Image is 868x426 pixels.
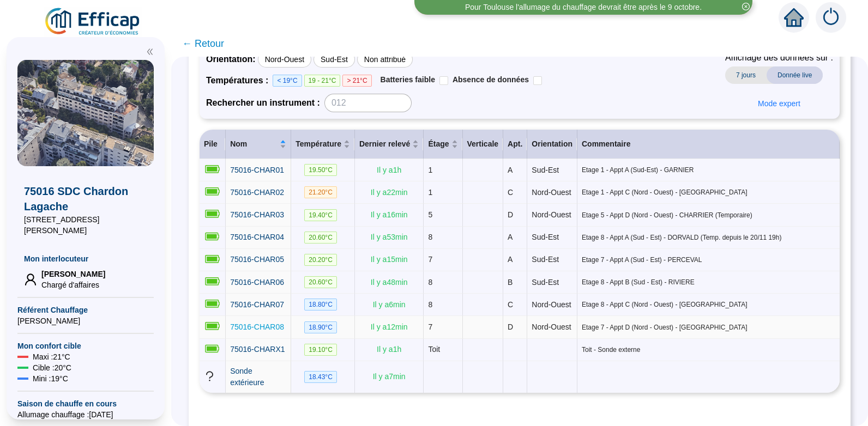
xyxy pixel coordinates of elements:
[304,164,337,176] span: 19.50 °C
[532,278,559,287] span: Sud-Est
[463,130,504,159] th: Verticale
[342,75,371,87] span: > 21°C
[230,277,284,288] a: 75016-CHAR06
[377,166,401,174] span: Il y a 1 h
[24,184,147,214] span: 75016 SDC Chardon Lagache
[428,345,440,354] span: Toit
[508,278,513,287] span: B
[230,255,284,264] span: 75016-CHAR05
[582,233,835,242] span: Etage 8 - Appt A (Sud - Est) - DORVALD (Temp. depuis le 20/11 19h)
[24,273,37,286] span: user
[204,370,215,382] span: question
[324,94,412,112] input: 012
[582,345,835,354] span: Toit - Sonde externe
[377,345,401,354] span: Il y a 1 h
[758,98,800,109] span: Mode expert
[206,96,320,109] span: Rechercher un instrument :
[304,299,337,311] span: 18.80 °C
[532,255,559,264] span: Sud-Est
[33,362,71,373] span: Cible : 20 °C
[17,305,154,315] span: Référent Chauffage
[17,340,154,351] span: Mon confort cible
[428,322,432,331] span: 7
[816,2,846,33] img: alerts
[371,278,408,287] span: Il y a 48 min
[582,323,835,332] span: Etage 7 - Appt D (Nord - Ouest) - [GEOGRAPHIC_DATA]
[371,255,408,264] span: Il y a 15 min
[582,300,835,309] span: Etage 8 - Appt C (Nord - Ouest) - [GEOGRAPHIC_DATA]
[582,188,835,197] span: Etage 1 - Appt C (Nord - Ouest) - [GEOGRAPHIC_DATA]
[230,299,284,311] a: 75016-CHAR07
[373,372,406,381] span: Il y a 7 min
[577,130,840,159] th: Commentaire
[230,278,284,287] span: 75016-CHAR06
[33,351,70,362] span: Maxi : 21 °C
[371,233,408,241] span: Il y a 53 min
[206,53,256,66] span: Orientation :
[230,345,285,354] span: 75016-CHARX1
[508,188,513,197] span: C
[428,138,449,150] span: Étage
[428,188,432,197] span: 1
[582,166,835,174] span: Etage 1 - Appt A (Sud-Est) - GARNIER
[784,8,804,27] span: home
[230,344,285,355] a: 75016-CHARX1
[749,95,809,112] button: Mode expert
[532,210,571,219] span: Nord-Ouest
[41,279,105,290] span: Chargé d'affaires
[17,315,154,326] span: [PERSON_NAME]
[17,409,154,420] span: Allumage chauffage : [DATE]
[146,48,154,56] span: double-left
[428,166,432,174] span: 1
[371,188,408,197] span: Il y a 22 min
[742,3,750,10] span: close-circle
[273,75,302,87] span: < 19°C
[428,255,432,264] span: 7
[230,209,284,221] a: 75016-CHAR03
[258,51,311,68] div: Nord-Ouest
[725,66,767,84] span: 7 jours
[304,186,337,198] span: 21.20 °C
[230,232,284,243] a: 75016-CHAR04
[230,210,284,219] span: 75016-CHAR03
[532,166,559,174] span: Sud-Est
[508,322,513,331] span: D
[355,130,424,159] th: Dernier relevé
[371,322,408,331] span: Il y a 12 min
[304,276,337,288] span: 20.60 °C
[767,66,823,84] span: Donnée live
[359,138,410,150] span: Dernier relevé
[230,166,284,174] span: 75016-CHAR01
[508,255,513,264] span: A
[428,278,432,287] span: 8
[314,51,355,68] div: Sud-Est
[428,210,432,219] span: 5
[230,254,284,265] a: 75016-CHAR05
[230,165,284,176] a: 75016-CHAR01
[428,233,432,241] span: 8
[304,232,337,244] span: 20.60 °C
[371,210,408,219] span: Il y a 16 min
[508,233,513,241] span: A
[503,130,527,159] th: Apt.
[453,75,529,84] span: Absence de données
[508,210,513,219] span: D
[204,139,218,148] span: Pile
[304,75,341,87] span: 19 - 21°C
[373,300,406,309] span: Il y a 6 min
[41,269,105,279] span: [PERSON_NAME]
[230,367,264,387] span: Sonde extérieure
[230,321,284,333] a: 75016-CHAR08
[304,344,337,356] span: 19.10 °C
[230,233,284,241] span: 75016-CHAR04
[424,130,462,159] th: Étage
[182,36,224,51] span: ← Retour
[508,300,513,309] span: C
[44,7,142,37] img: efficap energie logo
[206,74,273,87] span: Températures :
[527,130,577,159] th: Orientation
[428,300,432,309] span: 8
[24,214,147,236] span: [STREET_ADDRESS][PERSON_NAME]
[230,138,278,150] span: Nom
[381,75,435,84] span: Batteries faible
